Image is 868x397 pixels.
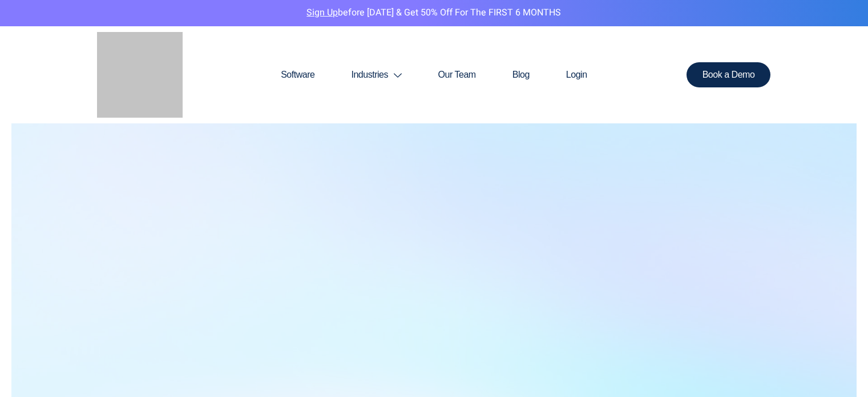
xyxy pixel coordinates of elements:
a: Software [263,47,333,102]
a: Industries [333,47,419,102]
a: Our Team [420,47,494,102]
a: Book a Demo [687,62,771,87]
a: Sign Up [306,6,338,19]
span: Book a Demo [703,70,755,79]
p: before [DATE] & Get 50% Off for the FIRST 6 MONTHS [9,6,859,21]
a: Blog [494,47,548,102]
a: Login [548,47,605,102]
